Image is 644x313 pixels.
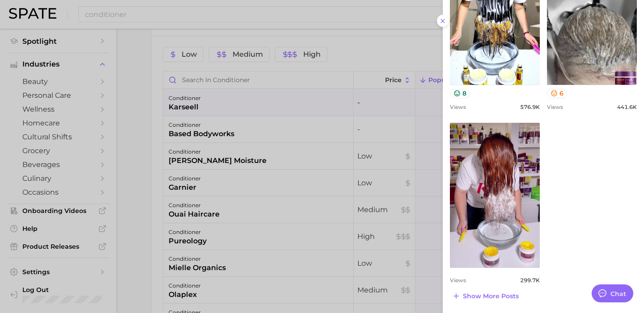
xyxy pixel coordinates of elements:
span: Views [450,104,466,110]
span: 576.9k [520,104,540,110]
span: 441.6k [617,104,637,110]
button: 8 [450,89,470,98]
button: 6 [547,89,567,98]
span: Views [547,104,563,110]
button: Show more posts [450,290,521,302]
span: Show more posts [463,292,519,300]
span: Views [450,277,466,284]
span: 299.7k [520,277,540,284]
